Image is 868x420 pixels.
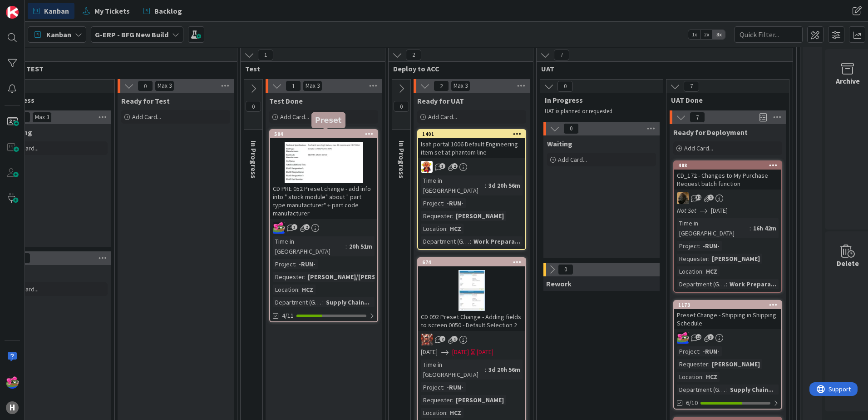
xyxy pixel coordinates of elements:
[291,224,297,230] span: 3
[270,130,377,219] div: 504CD PRE 052 Preset change - add info into " stock module" about " part type manufacturer" + par...
[418,334,525,345] div: JK
[674,332,781,344] div: JK
[77,3,135,19] a: My Tickets
[704,266,720,276] div: HCZ
[704,372,720,382] div: HCZ
[695,195,701,200] span: 31
[421,408,446,418] div: Location
[677,346,699,356] div: Project
[421,382,443,392] div: Project
[393,64,522,73] span: Deploy to ACC
[454,211,506,221] div: [PERSON_NAME]
[347,241,375,251] div: 20h 51m
[406,50,421,60] span: 2
[750,223,751,233] span: :
[422,131,525,137] div: 1401
[35,115,49,120] div: Max 3
[452,395,454,405] span: :
[547,139,572,148] span: Waiting
[448,224,464,234] div: HCZ
[322,297,324,307] span: :
[677,332,689,344] img: JK
[273,272,304,282] div: Requester
[417,96,464,105] span: Ready for UAT
[28,3,74,19] a: Kanban
[298,285,300,295] span: :
[671,95,778,105] span: UAT Done
[421,347,438,357] span: [DATE]
[470,236,471,246] span: :
[708,195,714,200] span: 1
[446,224,448,234] span: :
[673,300,782,410] a: 1173Preset Change - Shipping in Shipping ScheduleJKProject:-RUN-Requester:[PERSON_NAME]Location:H...
[418,258,525,331] div: 674CD 092 Preset Change - Adding fields to screen 0050 - Default Selection 2
[421,175,485,195] div: Time in [GEOGRAPHIC_DATA]
[439,163,445,169] span: 3
[258,50,273,60] span: 1
[439,336,445,342] span: 2
[282,311,294,320] span: 4/11
[677,241,699,251] div: Project
[454,84,468,88] div: Max 3
[558,155,587,164] span: Add Card...
[421,211,452,221] div: Requester
[677,385,726,395] div: Department (G-ERP)
[471,236,523,246] div: Work Prepara...
[421,161,433,173] img: LC
[417,129,526,250] a: 1401Isah portal 1006 Default Engineering item set at phantom lineLCTime in [GEOGRAPHIC_DATA]:3d 2...
[421,236,470,246] div: Department (G-ERP)
[345,241,347,251] span: :
[95,30,168,39] b: G-ERP - BFG New Build
[421,198,443,208] div: Project
[6,6,19,19] img: Visit kanbanzone.com
[434,80,449,91] span: 2
[46,29,71,40] span: Kanban
[6,376,19,389] img: JK
[677,218,750,238] div: Time in [GEOGRAPHIC_DATA]
[421,334,433,345] img: JK
[673,160,782,293] a: 488CD_172 - Changes to My Purchase Request batch functionNDNot Set[DATE]Time in [GEOGRAPHIC_DATA]...
[138,3,187,19] a: Backlog
[541,64,781,73] span: UAT
[674,170,781,190] div: CD_172 - Changes to My Purchase Request batch function
[713,30,725,39] span: 3x
[678,302,781,308] div: 1173
[688,30,700,39] span: 1x
[273,297,322,307] div: Department (G-ERP)
[418,138,525,158] div: Isah portal 1006 Default Engineering item set at phantom line
[485,365,486,375] span: :
[446,408,448,418] span: :
[711,206,728,215] span: [DATE]
[443,382,444,392] span: :
[695,334,701,340] span: 13
[443,198,444,208] span: :
[686,398,698,408] span: 6/10
[708,359,710,369] span: :
[418,161,525,173] div: LC
[677,192,689,204] img: ND
[557,81,573,92] span: 0
[273,222,285,234] img: JK
[324,297,372,307] div: Supply Chain...
[486,180,523,190] div: 3d 20h 56m
[452,336,458,342] span: 1
[836,75,860,86] div: Archive
[269,129,378,322] a: 504CD PRE 052 Preset change - add info into " stock module" about " part type manufacturer" + par...
[274,131,377,137] div: 504
[418,258,525,266] div: 674
[138,80,153,91] span: 0
[296,259,318,269] div: -RUN-
[270,130,377,138] div: 504
[702,266,704,276] span: :
[726,385,728,395] span: :
[454,395,506,405] div: [PERSON_NAME]
[448,408,464,418] div: HCZ
[452,163,458,169] span: 2
[677,372,702,382] div: Location
[444,198,466,208] div: -RUN-
[418,311,525,331] div: CD 092 Preset Change - Adding fields to screen 0050 - Default Selection 2
[710,254,762,264] div: [PERSON_NAME]
[121,96,170,105] span: Ready for Test
[673,128,748,137] span: Ready for Deployment
[563,123,579,134] span: 0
